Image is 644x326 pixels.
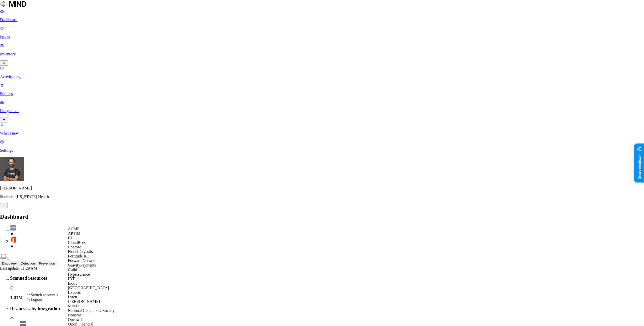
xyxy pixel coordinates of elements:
[27,297,59,302] div: Logout
[68,304,79,308] span: MIND
[68,299,100,304] span: [PERSON_NAME]
[68,249,93,254] span: FloridaCrystals
[68,281,77,285] span: Inotiv
[68,286,109,290] span: [GEOGRAPHIC_DATA]
[68,277,75,281] span: IDT
[68,272,90,276] span: Hyperscience
[31,293,55,297] span: Switch account
[68,268,77,272] span: Guild
[68,290,81,295] span: LSports
[68,254,89,258] span: Fortitude RE
[68,231,80,236] span: APTIM
[68,313,82,317] span: Noname
[68,295,77,299] span: Lyten
[68,227,79,231] span: ACME
[68,308,115,313] span: National Geographic Society
[68,317,83,322] span: Openweb
[68,240,86,245] span: CloudBees
[68,236,72,240] span: BI
[68,258,98,263] span: Forward Networks
[68,263,96,267] span: GravityPayments
[68,245,81,249] span: Contoso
